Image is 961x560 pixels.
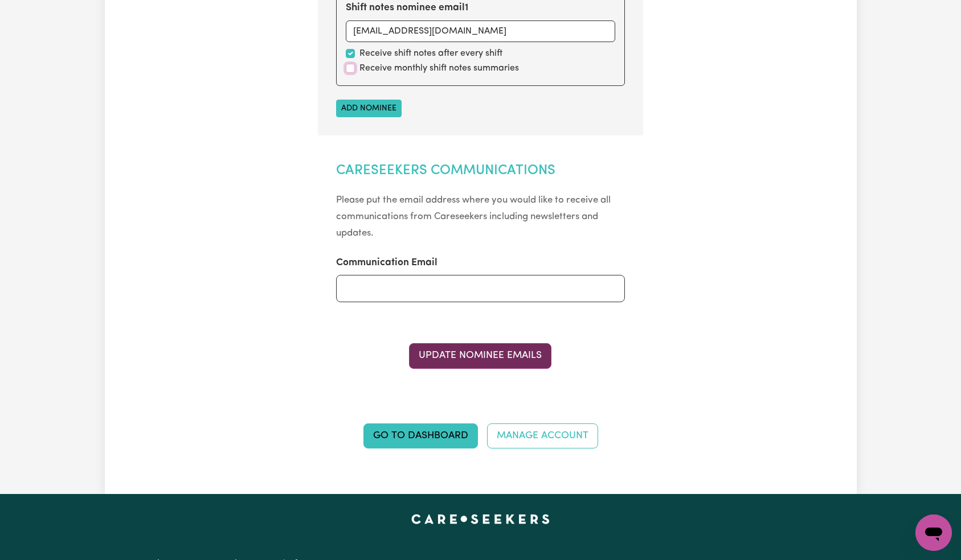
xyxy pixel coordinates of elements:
[915,514,952,551] iframe: Button to launch messaging window
[336,100,402,117] button: Add nominee
[363,423,478,448] a: Go to Dashboard
[359,61,519,75] label: Receive monthly shift notes summaries
[336,163,625,179] h2: Careseekers Communications
[487,423,598,448] a: Manage Account
[409,343,551,368] button: Update Nominee Emails
[346,1,468,15] label: Shift notes nominee email 1
[336,256,437,270] label: Communication Email
[411,514,550,524] a: Careseekers home page
[336,195,611,238] small: Please put the email address where you would like to receive all communications from Careseekers ...
[359,47,502,60] label: Receive shift notes after every shift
